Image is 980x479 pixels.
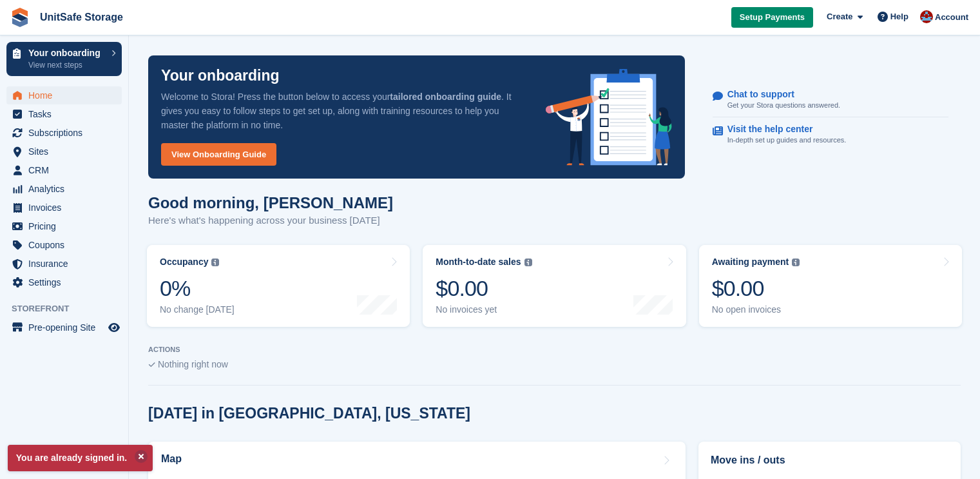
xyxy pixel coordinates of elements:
span: Tasks [28,105,106,123]
img: icon-info-grey-7440780725fd019a000dd9b08b2336e03edf1995a4989e88bcd33f0948082b44.svg [524,259,532,266]
img: stora-icon-8386f47178a22dfd0bd8f6a31ec36ba5ce8667c1dd55bd0f319d3a0aa187defe.svg [10,8,30,27]
img: icon-info-grey-7440780725fd019a000dd9b08b2336e03edf1995a4989e88bcd33f0948082b44.svg [792,259,800,266]
p: Get your Stora questions answered. [727,100,840,111]
span: Sites [28,142,106,161]
a: Chat to support Get your Stora questions answered. [713,83,948,118]
a: menu [6,255,122,273]
div: 0% [160,275,235,302]
a: View Onboarding Guide [161,143,276,166]
span: Account [935,11,968,24]
strong: tailored onboarding guide [390,92,501,102]
p: Your onboarding [161,68,280,83]
div: Awaiting payment [712,257,789,268]
span: Pre-opening Site [28,318,106,337]
div: Occupancy [160,257,208,268]
div: No change [DATE] [160,304,235,315]
a: Awaiting payment $0.00 No open invoices [699,245,962,327]
span: Nothing right now [158,359,228,369]
p: View next steps [28,59,105,71]
p: Here's what's happening across your business [DATE] [148,213,393,228]
span: Home [28,86,106,104]
span: Invoices [28,199,106,217]
a: UnitSafe Storage [35,6,128,28]
a: menu [6,142,122,161]
img: blank_slate_check_icon-ba018cac091ee9be17c0a81a6c232d5eb81de652e7a59be601be346b1b6ddf79.svg [148,362,155,367]
span: Analytics [28,180,106,198]
span: Pricing [28,217,106,235]
span: Subscriptions [28,124,106,142]
span: Setup Payments [740,11,805,24]
a: Month-to-date sales $0.00 No invoices yet [423,245,686,327]
p: Your onboarding [28,48,105,57]
a: menu [6,273,122,291]
a: menu [6,217,122,235]
a: menu [6,199,122,217]
p: Welcome to Stora! Press the button below to access your . It gives you easy to follow steps to ge... [161,90,525,132]
p: Visit the help center [727,124,836,135]
a: Visit the help center In-depth set up guides and resources. [713,117,948,152]
div: No open invoices [712,304,800,315]
span: Insurance [28,255,106,273]
div: No invoices yet [436,304,532,315]
img: icon-info-grey-7440780725fd019a000dd9b08b2336e03edf1995a4989e88bcd33f0948082b44.svg [211,259,219,266]
p: Chat to support [727,89,830,100]
div: $0.00 [712,275,800,302]
a: Setup Payments [731,7,813,28]
p: You are already signed in. [8,445,153,471]
a: menu [6,318,122,337]
h2: Move ins / outs [711,453,948,468]
span: Help [890,10,908,23]
span: Create [827,10,852,23]
a: Preview store [106,320,122,335]
h2: Map [161,453,182,465]
a: menu [6,236,122,254]
a: Your onboarding View next steps [6,42,122,76]
div: $0.00 [436,275,532,302]
span: Storefront [12,302,128,315]
a: menu [6,105,122,123]
h2: [DATE] in [GEOGRAPHIC_DATA], [US_STATE] [148,405,470,422]
span: Settings [28,273,106,291]
a: Occupancy 0% No change [DATE] [147,245,410,327]
span: Coupons [28,236,106,254]
a: menu [6,86,122,104]
p: In-depth set up guides and resources. [727,135,847,146]
a: menu [6,124,122,142]
img: Danielle Galang [920,10,933,23]
span: CRM [28,161,106,179]
a: menu [6,180,122,198]
img: onboarding-info-6c161a55d2c0e0a8cae90662b2fe09162a5109e8cc188191df67fb4f79e88e88.svg [546,69,672,166]
a: menu [6,161,122,179]
div: Month-to-date sales [436,257,521,268]
h1: Good morning, [PERSON_NAME] [148,194,393,211]
p: ACTIONS [148,346,961,354]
